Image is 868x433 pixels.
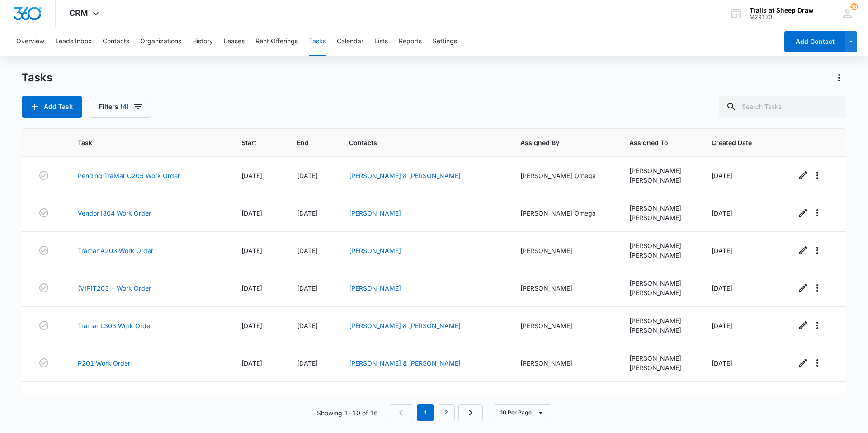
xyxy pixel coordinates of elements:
[241,172,262,179] span: [DATE]
[297,138,314,147] span: End
[712,138,761,147] span: Created Date
[349,172,461,179] a: [PERSON_NAME] & [PERSON_NAME]
[78,246,153,255] a: Tramar A203 Work Order
[241,247,262,254] span: [DATE]
[78,171,180,180] a: Pending TraMar G205 Work Order
[297,359,318,367] span: [DATE]
[399,27,422,56] button: Reports
[750,7,814,14] div: account name
[629,203,690,213] div: [PERSON_NAME]
[832,71,846,85] button: Actions
[629,363,690,372] div: [PERSON_NAME]
[520,171,608,180] div: [PERSON_NAME] Omega
[309,27,326,56] button: Tasks
[712,172,732,179] span: [DATE]
[241,359,262,367] span: [DATE]
[349,322,461,329] a: [PERSON_NAME] & [PERSON_NAME]
[90,96,151,118] button: Filters(4)
[297,284,318,292] span: [DATE]
[629,175,690,185] div: [PERSON_NAME]
[629,316,690,325] div: [PERSON_NAME]
[349,209,401,217] a: [PERSON_NAME]
[78,321,152,330] a: Tramar L303 Work Order
[712,247,732,254] span: [DATE]
[317,408,378,418] p: Showing 1-10 of 16
[349,138,486,147] span: Contacts
[297,209,318,217] span: [DATE]
[103,27,129,56] button: Contacts
[241,284,262,292] span: [DATE]
[629,325,690,335] div: [PERSON_NAME]
[520,246,608,255] div: [PERSON_NAME]
[629,213,690,222] div: [PERSON_NAME]
[140,27,181,56] button: Organizations
[520,358,608,368] div: [PERSON_NAME]
[520,208,608,218] div: [PERSON_NAME] Omega
[297,247,318,254] span: [DATE]
[520,321,608,330] div: [PERSON_NAME]
[712,209,732,217] span: [DATE]
[629,353,690,363] div: [PERSON_NAME]
[629,288,690,297] div: [PERSON_NAME]
[719,96,846,118] input: Search Tasks
[349,284,401,292] a: [PERSON_NAME]
[374,27,388,56] button: Lists
[297,172,318,179] span: [DATE]
[224,27,245,56] button: Leases
[629,241,690,250] div: [PERSON_NAME]
[78,208,151,218] a: Vendor I304 Work Order
[78,358,130,368] a: P201 Work Order
[784,31,845,52] button: Add Contact
[629,278,690,288] div: [PERSON_NAME]
[417,404,434,421] em: 1
[22,96,82,118] button: Add Task
[337,27,363,56] button: Calendar
[629,166,690,175] div: [PERSON_NAME]
[16,27,44,56] button: Overview
[458,404,483,421] a: Next Page
[520,138,594,147] span: Assigned By
[78,283,151,293] a: (VIP)T203 - Work Order
[433,27,457,56] button: Settings
[629,250,690,260] div: [PERSON_NAME]
[629,391,690,400] div: [PERSON_NAME]
[255,27,298,56] button: Rent Offerings
[629,138,677,147] span: Assigned To
[78,138,207,147] span: Task
[22,71,52,85] h1: Tasks
[438,404,455,421] a: Page 2
[712,284,732,292] span: [DATE]
[349,247,401,254] a: [PERSON_NAME]
[349,359,461,367] a: [PERSON_NAME] & [PERSON_NAME]
[241,322,262,329] span: [DATE]
[120,104,129,110] span: (4)
[712,359,732,367] span: [DATE]
[520,283,608,293] div: [PERSON_NAME]
[750,14,814,20] div: account id
[241,138,262,147] span: Start
[850,3,858,10] div: notifications count
[192,27,213,56] button: History
[55,27,92,56] button: Leads Inbox
[494,404,551,421] button: 10 Per Page
[241,209,262,217] span: [DATE]
[712,322,732,329] span: [DATE]
[389,404,483,421] nav: Pagination
[850,3,858,10] span: 38
[69,8,88,18] span: CRM
[297,322,318,329] span: [DATE]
